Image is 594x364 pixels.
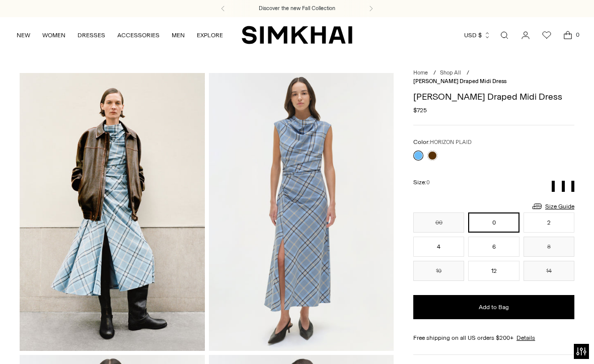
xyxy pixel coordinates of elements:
[573,30,582,39] span: 0
[515,25,536,45] a: Go to the account page
[42,24,65,46] a: WOMEN
[516,333,535,342] a: Details
[413,106,427,115] span: $725
[467,69,469,78] div: /
[531,200,574,212] a: Size Guide
[20,73,205,350] img: Burke Draped Midi Dress
[413,137,472,147] label: Color:
[468,261,519,281] button: 12
[78,24,105,46] a: DRESSES
[209,73,394,350] img: Burke Draped Midi Dress
[468,237,519,257] button: 6
[172,24,185,46] a: MEN
[413,78,506,85] span: [PERSON_NAME] Draped Midi Dress
[413,333,574,342] div: Free shipping on all US orders $200+
[524,212,574,233] button: 2
[413,295,574,319] button: Add to Bag
[17,24,30,46] a: NEW
[242,25,352,45] a: SIMKHAI
[426,179,430,186] span: 0
[558,25,578,45] a: Open cart modal
[259,5,335,13] a: Discover the new Fall Collection
[413,261,464,281] button: 10
[479,303,509,312] span: Add to Bag
[494,25,514,45] a: Open search modal
[413,69,428,76] a: Home
[524,261,574,281] button: 14
[440,69,461,76] a: Shop All
[117,24,160,46] a: ACCESSORIES
[433,69,436,78] div: /
[430,139,472,145] span: HORIZON PLAID
[524,237,574,257] button: 8
[413,92,574,101] h1: [PERSON_NAME] Draped Midi Dress
[413,69,574,86] nav: breadcrumbs
[197,24,223,46] a: EXPLORE
[468,212,519,233] button: 0
[537,25,557,45] a: Wishlist
[413,237,464,257] button: 4
[413,212,464,233] button: 00
[413,178,430,187] label: Size:
[464,24,491,46] button: USD $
